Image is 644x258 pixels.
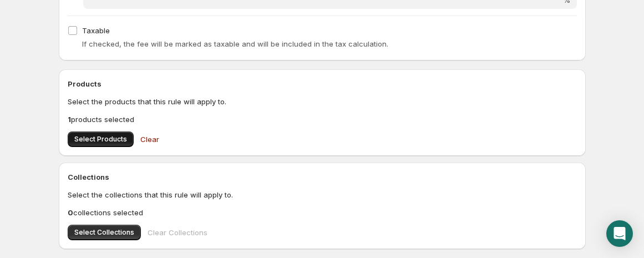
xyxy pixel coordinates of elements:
[606,220,633,247] div: Open Intercom Messenger
[140,134,159,145] span: Clear
[68,78,577,89] h2: Products
[68,115,71,124] b: 1
[68,114,577,125] p: products selected
[74,228,134,237] span: Select Collections
[82,26,110,35] span: Taxable
[68,225,141,240] button: Select Collections
[68,207,577,218] p: collections selected
[68,171,577,183] h2: Collections
[74,135,127,144] span: Select Products
[82,39,388,48] span: If checked, the fee will be marked as taxable and will be included in the tax calculation.
[68,96,577,107] p: Select the products that this rule will apply to.
[134,128,166,150] button: Clear
[68,208,73,217] b: 0
[68,131,134,147] button: Select Products
[68,189,577,200] p: Select the collections that this rule will apply to.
